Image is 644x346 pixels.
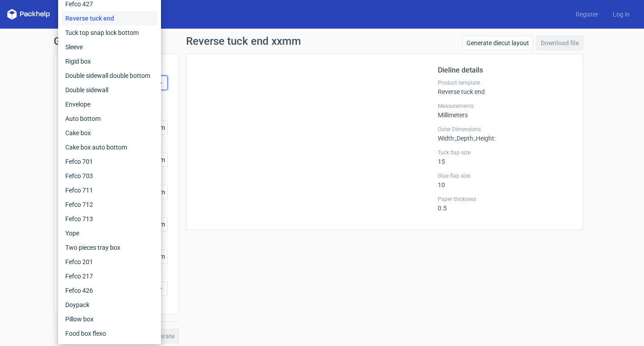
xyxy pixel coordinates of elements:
[62,226,157,240] div: Yope
[62,283,157,298] div: Fefco 426
[606,10,637,19] a: Log in
[438,196,572,212] div: 0.5
[438,149,572,165] div: 15
[438,79,572,95] div: Reverse tuck end
[62,197,157,212] div: Fefco 712
[62,183,157,197] div: Fefco 711
[438,149,572,156] label: Tuck flap size
[186,36,301,47] h1: Reverse tuck end xxmm
[62,269,157,283] div: Fefco 217
[62,54,157,68] div: Rigid box
[62,26,157,40] div: Tuck top snap lock bottom
[62,11,157,26] div: Reverse tuck end
[568,10,606,19] a: Register
[62,111,157,126] div: Auto bottom
[62,255,157,269] div: Fefco 201
[62,169,157,183] div: Fefco 703
[62,126,157,140] div: Cake box
[62,97,157,111] div: Envelope
[62,240,157,255] div: Two pieces tray box
[438,103,572,119] div: Millimeters
[62,140,157,154] div: Cake box auto bottom
[475,135,496,142] span: , Height :
[438,172,572,179] label: Glue flap size
[62,154,157,169] div: Fefco 701
[438,196,572,203] label: Paper thickness
[438,79,572,86] label: Product template
[438,135,455,142] span: Width :
[54,36,590,47] h1: Generate new dieline
[438,65,572,76] h2: Dieline details
[62,326,157,341] div: Food box flexo
[62,312,157,326] div: Pillow box
[438,172,572,188] div: 10
[62,40,157,54] div: Sleeve
[62,298,157,312] div: Doypack
[438,103,572,110] label: Measurements
[62,68,157,83] div: Double sidewall double bottom
[62,212,157,226] div: Fefco 713
[438,126,572,133] label: Outer Dimensions
[62,83,157,97] div: Double sidewall
[455,135,475,142] span: , Depth :
[462,36,533,50] a: Generate diecut layout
